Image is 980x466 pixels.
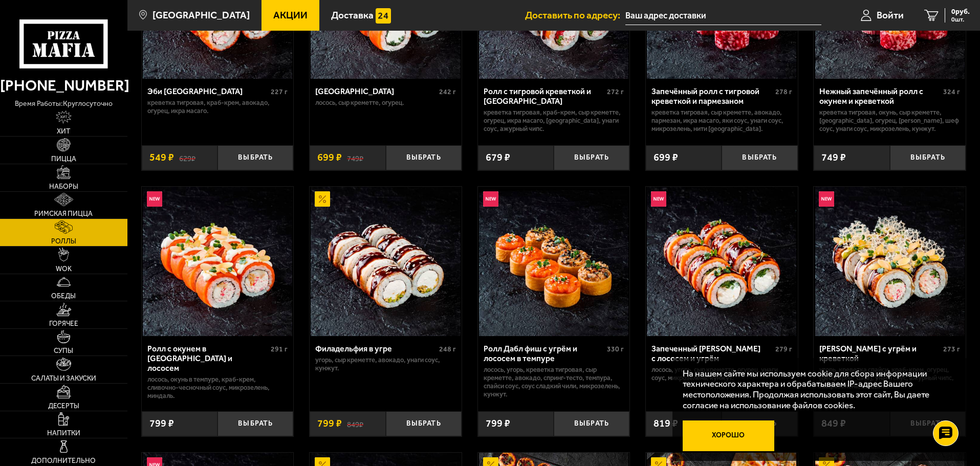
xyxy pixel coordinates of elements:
[147,344,269,373] div: Ролл с окунем в [GEOGRAPHIC_DATA] и лососем
[483,191,498,207] img: Новинка
[819,108,960,133] p: креветка тигровая, окунь, Сыр креметте, [GEOGRAPHIC_DATA], огурец, [PERSON_NAME], шеф соус, унаги...
[439,87,456,96] span: 242 г
[347,418,363,429] s: 849 ₽
[179,152,195,163] s: 629 ₽
[775,87,792,96] span: 278 г
[943,87,960,96] span: 324 г
[625,6,821,25] input: Ваш адрес доставки
[654,152,678,163] span: 699 ₽
[877,10,904,20] span: Войти
[315,86,437,96] div: [GEOGRAPHIC_DATA]
[554,411,629,436] button: Выбрать
[31,457,96,464] span: Дополнительно
[310,187,462,336] a: АкционныйФиладельфия в угре
[51,293,76,300] span: Обеды
[819,86,941,106] div: Нежный запечённый ролл с окунем и креветкой
[951,16,970,23] span: 0 шт.
[51,238,76,245] span: Роллы
[48,403,79,410] span: Десерты
[484,108,624,133] p: креветка тигровая, краб-крем, Сыр креметте, огурец, икра масаго, [GEOGRAPHIC_DATA], унаги соус, а...
[607,345,624,353] span: 330 г
[317,418,342,429] span: 799 ₽
[651,191,666,207] img: Новинка
[683,368,950,411] p: На нашем сайте мы используем cookie для сбора информации технического характера и обрабатываем IP...
[478,187,630,336] a: НовинкаРолл Дабл фиш с угрём и лососем в темпуре
[654,418,678,429] span: 819 ₽
[683,420,775,451] button: Хорошо
[775,345,792,353] span: 279 г
[484,344,605,363] div: Ролл Дабл фиш с угрём и лососем в темпуре
[147,375,288,400] p: лосось, окунь в темпуре, краб-крем, сливочно-чесночный соус, микрозелень, миндаль.
[376,8,391,24] img: 15daf4d41897b9f0e9f617042186c801.svg
[34,210,93,217] span: Римская пицца
[486,418,510,429] span: 799 ₽
[57,128,70,135] span: Хит
[651,108,792,133] p: креветка тигровая, Сыр креметте, авокадо, пармезан, икра масаго, яки соус, унаги соус, микрозелен...
[149,418,174,429] span: 799 ₽
[607,87,624,96] span: 272 г
[821,152,846,163] span: 749 ₽
[147,99,288,115] p: креветка тигровая, краб-крем, авокадо, огурец, икра масаго.
[647,187,796,336] img: Запеченный ролл Гурмэ с лососем и угрём
[646,187,798,336] a: НовинкаЗапеченный ролл Гурмэ с лососем и угрём
[484,86,605,106] div: Ролл с тигровой креветкой и [GEOGRAPHIC_DATA]
[722,145,797,170] button: Выбрать
[31,375,96,382] span: Салаты и закуски
[315,191,330,207] img: Акционный
[479,187,628,336] img: Ролл Дабл фиш с угрём и лососем в темпуре
[147,86,269,96] div: Эби [GEOGRAPHIC_DATA]
[143,187,292,336] img: Ролл с окунем в темпуре и лососем
[149,152,174,163] span: 549 ₽
[153,10,250,20] span: [GEOGRAPHIC_DATA]
[147,191,162,207] img: Новинка
[386,411,462,436] button: Выбрать
[554,145,629,170] button: Выбрать
[815,187,965,336] img: Ролл Калипсо с угрём и креветкой
[651,366,792,382] p: лосось, угорь, Сыр креметте, огурец, унаги соус, микрозелень, кунжут.
[651,344,773,363] div: Запеченный [PERSON_NAME] с лососем и угрём
[49,320,78,327] span: Горячее
[525,10,625,20] span: Доставить по адресу:
[51,156,76,163] span: Пицца
[819,191,834,207] img: Новинка
[47,430,80,437] span: Напитки
[271,87,288,96] span: 227 г
[486,152,510,163] span: 679 ₽
[217,145,293,170] button: Выбрать
[484,366,624,398] p: лосось, угорь, креветка тигровая, Сыр креметте, авокадо, спринг-тесто, темпура, спайси соус, соус...
[890,145,966,170] button: Выбрать
[819,344,941,363] div: [PERSON_NAME] с угрём и креветкой
[273,10,308,20] span: Акции
[315,356,456,372] p: угорь, Сыр креметте, авокадо, унаги соус, кунжут.
[439,345,456,353] span: 248 г
[271,345,288,353] span: 291 г
[54,347,73,354] span: Супы
[315,344,437,353] div: Филадельфия в угре
[347,152,363,163] s: 749 ₽
[142,187,294,336] a: НовинкаРолл с окунем в темпуре и лососем
[951,8,970,15] span: 0 руб.
[651,86,773,106] div: Запечённый ролл с тигровой креветкой и пармезаном
[814,187,966,336] a: НовинкаРолл Калипсо с угрём и креветкой
[386,145,462,170] button: Выбрать
[217,411,293,436] button: Выбрать
[56,265,72,273] span: WOK
[331,10,374,20] span: Доставка
[315,99,456,107] p: лосось, Сыр креметте, огурец.
[317,152,342,163] span: 699 ₽
[943,345,960,353] span: 273 г
[311,187,460,336] img: Филадельфия в угре
[49,183,78,190] span: Наборы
